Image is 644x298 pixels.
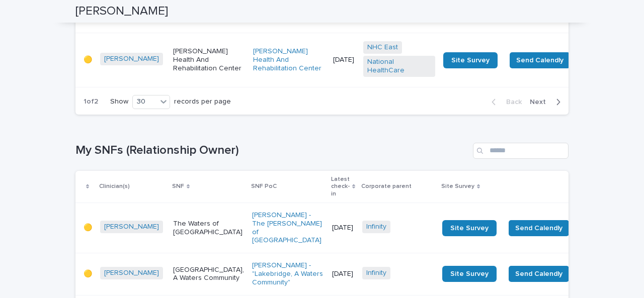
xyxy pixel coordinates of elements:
a: [PERSON_NAME] - "Lakebridge, A Waters Community" [252,261,324,286]
button: Send Calendly [509,220,569,236]
p: [GEOGRAPHIC_DATA], A Waters Community [173,266,244,283]
p: SNF [172,181,184,192]
a: Site Survey [442,266,497,282]
p: 🟡 [84,56,92,64]
span: Site Survey [450,270,489,277]
a: [PERSON_NAME] - The [PERSON_NAME] of [GEOGRAPHIC_DATA] [252,211,324,245]
span: Send Calendly [515,223,562,233]
span: Site Survey [450,225,489,232]
input: Search [473,143,569,159]
button: Back [484,97,526,107]
a: Site Survey [443,52,498,68]
p: Latest check-in [331,174,350,200]
p: records per page [174,97,231,106]
p: [PERSON_NAME] Health And Rehabilitation Center [173,47,245,72]
span: Next [530,98,552,106]
div: 30 [133,96,157,107]
p: 1 of 2 [75,89,106,114]
span: Back [500,98,522,106]
button: Send Calendly [510,52,570,68]
p: 🟡 [84,224,92,232]
p: [DATE] [332,270,354,278]
span: Send Calendly [516,55,563,65]
a: Site Survey [442,220,497,236]
h1: My SNFs (Relationship Owner) [75,143,469,158]
p: SNF PoC [251,181,277,192]
a: Infinity [366,269,386,277]
span: Site Survey [451,57,490,64]
button: Next [526,97,569,107]
span: Send Calendly [515,269,562,279]
a: [PERSON_NAME] [104,55,159,63]
p: Clinician(s) [99,181,130,192]
a: [PERSON_NAME] [104,223,159,231]
p: Site Survey [441,181,474,192]
p: Show [110,97,128,106]
a: [PERSON_NAME] [104,269,159,277]
button: Send Calendly [509,266,569,282]
p: The Waters of [GEOGRAPHIC_DATA] [173,220,244,237]
tr: 🟡[PERSON_NAME] [GEOGRAPHIC_DATA], A Waters Community[PERSON_NAME] - "Lakebridge, A Waters Communi... [75,253,644,295]
p: Corporate parent [361,181,412,192]
tr: 🟡[PERSON_NAME] The Waters of [GEOGRAPHIC_DATA][PERSON_NAME] - The [PERSON_NAME] of [GEOGRAPHIC_DA... [75,203,644,253]
a: Infinity [366,223,386,231]
h2: [PERSON_NAME] [75,4,168,19]
a: National HealthCare [367,58,431,75]
a: NHC East [367,43,398,52]
p: 🟡 [84,270,92,278]
p: [DATE] [332,224,354,232]
a: [PERSON_NAME] Health And Rehabilitation Center [253,47,325,72]
p: [DATE] [333,56,355,64]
